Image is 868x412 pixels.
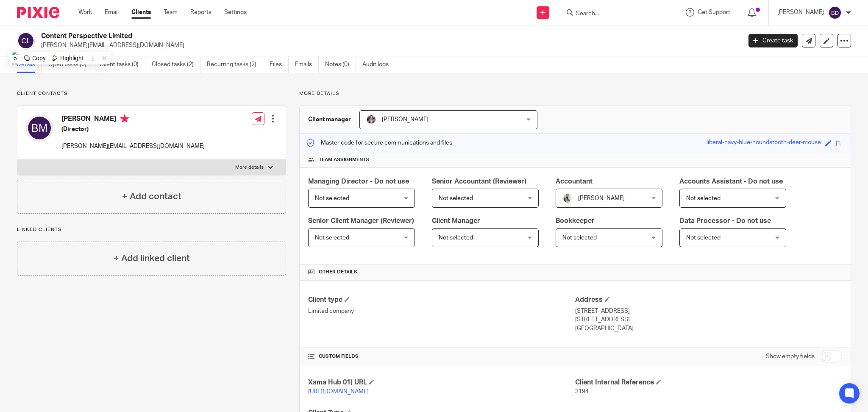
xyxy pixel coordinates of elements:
p: Linked clients [17,226,286,233]
a: Audit logs [362,56,395,73]
h4: Client Internal Reference [575,378,842,387]
a: Reports [190,8,211,17]
a: Recurring tasks (2) [207,56,263,73]
p: [PERSON_NAME][EMAIL_ADDRESS][DOMAIN_NAME] [61,142,205,150]
p: More details [299,90,851,97]
span: [PERSON_NAME] [382,117,428,122]
span: Not selected [439,195,473,201]
img: svg%3E [26,114,53,142]
p: [PERSON_NAME] [777,8,824,17]
span: Client Manager [432,217,480,224]
a: [URL][DOMAIN_NAME] [308,389,369,395]
a: Email [105,8,119,17]
p: [GEOGRAPHIC_DATA] [575,324,842,333]
a: Create task [748,34,798,47]
p: [STREET_ADDRESS] [575,315,842,324]
img: svg%3E [828,6,842,19]
h4: + Add linked client [114,252,190,265]
p: [PERSON_NAME][EMAIL_ADDRESS][DOMAIN_NAME] [41,41,736,50]
span: Not selected [439,235,473,241]
h5: (Director) [61,125,205,134]
p: Master code for secure communications and files [306,139,452,147]
a: Open tasks (0) [48,56,93,73]
a: Notes (0) [325,56,356,73]
span: Senior Client Manager (Reviewer) [308,217,414,224]
h4: Xama Hub 01) URL [308,378,575,387]
a: Team [164,8,178,17]
h4: CUSTOM FIELDS [308,353,575,360]
a: Clients [131,8,151,17]
p: Limited company [308,307,575,315]
span: Team assignments [319,156,369,163]
p: [STREET_ADDRESS] [575,307,842,315]
h3: Client manager [308,115,351,124]
span: Not selected [315,235,349,241]
div: liberal-navy-blue-houndstooth-deer-mouse [707,138,821,148]
span: Not selected [562,235,597,241]
p: More details [235,164,264,171]
label: Show empty fields [766,352,815,361]
span: Managing Director - Do not use [308,178,409,185]
span: Bookkeeper [556,217,595,224]
h4: Client type [308,295,575,304]
img: Pixie%2002.jpg [562,193,573,203]
h4: Address [575,295,842,304]
img: -%20%20-%20studio@ingrained.co.uk%20for%20%20-20220223%20at%20101413%20-%201W1A2026.jpg [366,114,376,125]
span: Not selected [315,195,349,201]
a: Client tasks (0) [100,56,145,73]
i: Primary [120,114,129,123]
span: 3194 [575,389,589,395]
span: Not selected [686,235,721,241]
a: Details [17,56,42,73]
span: Accountant [556,178,593,185]
a: Files [270,56,289,73]
span: Senior Accountant (Reviewer) [432,178,526,185]
span: Get Support [698,9,730,15]
span: Not selected [686,195,721,201]
a: Work [78,8,92,17]
a: Emails [295,56,319,73]
span: Accounts Assistant - Do not use [679,178,783,185]
p: Client contacts [17,90,286,97]
a: Closed tasks (2) [152,56,200,73]
h2: Content Perspective Limited [41,32,597,41]
h4: [PERSON_NAME] [61,114,205,125]
span: Other details [319,269,357,276]
span: [PERSON_NAME] [578,195,625,201]
img: Pixie [17,7,59,18]
input: Search [575,10,651,18]
a: Settings [224,8,247,17]
span: Data Processor - Do not use [679,217,771,224]
img: svg%3E [17,32,35,50]
h4: + Add contact [122,190,181,203]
